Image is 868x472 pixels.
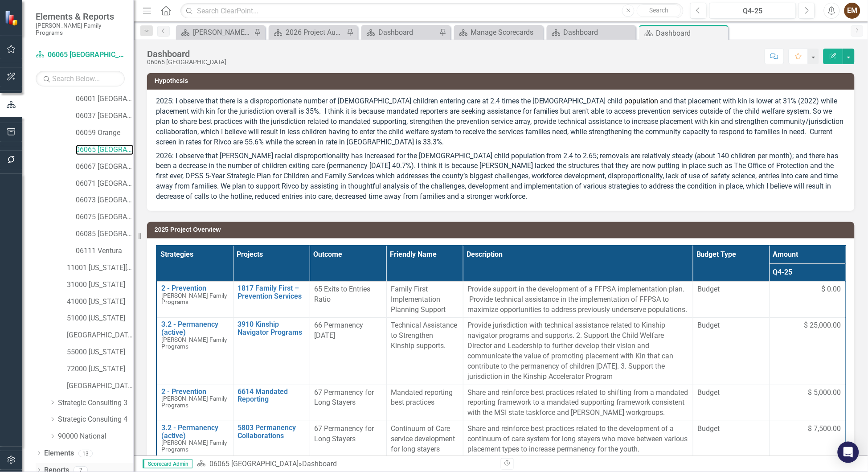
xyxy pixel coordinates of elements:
a: 06071 [GEOGRAPHIC_DATA] [76,179,134,189]
div: Dashboard [302,460,337,468]
a: 3910 Kinship Navigator Programs [238,320,305,336]
td: Double-Click to Edit [693,421,770,458]
button: Q4-25 [709,3,796,19]
a: 2 - Prevention [161,388,229,396]
a: 31000 [US_STATE] [67,280,134,290]
span: [PERSON_NAME] Family Programs [161,395,227,409]
a: 06065 [GEOGRAPHIC_DATA] [209,460,299,468]
td: Double-Click to Edit [770,318,846,385]
span: Budget [698,388,765,398]
td: Double-Click to Edit [463,421,693,458]
span: Continuum of Care service development for long stayers [391,424,455,453]
td: Double-Click to Edit [770,421,846,458]
td: Double-Click to Edit [386,318,463,385]
span: $ 25,000.00 [804,320,841,331]
div: Dashboard [147,49,226,59]
td: Double-Click to Edit [463,318,693,385]
a: 06001 [GEOGRAPHIC_DATA] [76,94,134,104]
span: Budget [698,424,765,434]
span: $ 5,000.00 [808,388,841,398]
td: Double-Click to Edit Right Click for Context Menu [156,421,233,458]
div: 2026 Project Audit Dashboard [286,27,344,38]
a: 2 - Prevention [161,284,229,292]
td: Double-Click to Edit Right Click for Context Menu [233,318,310,385]
img: ClearPoint Strategy [4,10,20,25]
a: 06075 [GEOGRAPHIC_DATA] [76,212,134,222]
a: 06059 Orange [76,128,134,138]
div: [PERSON_NAME] Overview [193,27,252,38]
span: 67 Permanency for Long Stayers [315,424,374,443]
td: Double-Click to Edit [310,281,386,318]
a: 06067 [GEOGRAPHIC_DATA] [76,162,134,172]
a: 06037 [GEOGRAPHIC_DATA] [76,111,134,121]
a: 6614 Mandated Reporting [238,388,305,403]
input: Search Below... [36,71,125,86]
td: Double-Click to Edit [310,318,386,385]
span: 65 Exits to Entries Ratio [315,285,371,304]
a: [GEOGRAPHIC_DATA] [67,381,134,391]
a: 5803 Permanency Collaborations [238,424,305,439]
span: Budget [698,320,765,331]
a: Strategic Consulting 4 [58,415,134,425]
span: [PERSON_NAME] Family Programs [161,439,227,453]
a: Dashboard [364,27,437,38]
div: Manage Scorecards [471,27,541,38]
a: 3.2 - Permanency (active) [161,424,229,439]
a: [PERSON_NAME] Overview [178,27,252,38]
a: 06065 [GEOGRAPHIC_DATA] [76,145,134,155]
a: 72000 [US_STATE] [67,364,134,374]
div: Dashboard [378,27,437,38]
p: Share and reinforce best practices related to shifting from a mandated reporting framework to a m... [468,388,688,419]
input: Search ClearPoint... [180,3,684,19]
span: Elements & Reports [36,11,125,22]
div: Dashboard [656,28,726,39]
p: 2026: I observe that [PERSON_NAME] racial disproportionality has increased for the [DEMOGRAPHIC_D... [156,149,846,202]
td: Double-Click to Edit [770,385,846,421]
h3: Hypothesis [155,78,850,84]
a: 55000 [US_STATE] [67,347,134,357]
a: 11001 [US_STATE][GEOGRAPHIC_DATA] [67,263,134,273]
span: 66 Permanency [DATE] [315,321,364,340]
h3: 2025 Project Overview [155,226,850,233]
td: Double-Click to Edit Right Click for Context Menu [233,281,310,318]
span: Scorecard Admin [143,460,192,468]
span: Search [650,7,669,14]
a: [GEOGRAPHIC_DATA][US_STATE] [67,330,134,341]
div: » [197,459,494,469]
div: Open Intercom Messenger [838,442,859,463]
a: 3.2 - Permanency (active) [161,320,229,336]
td: Double-Click to Edit Right Click for Context Menu [233,421,310,458]
a: 06111 Ventura [76,246,134,256]
div: Dashboard [564,27,634,38]
td: Double-Click to Edit [463,385,693,421]
button: EM [844,3,860,19]
div: 13 [78,450,93,457]
a: Manage Scorecards [456,27,541,38]
a: 41000 [US_STATE] [67,297,134,307]
p: Share and reinforce best practices related to the development of a continuum of care system for l... [468,424,688,455]
td: Double-Click to Edit [770,281,846,318]
td: Double-Click to Edit [386,281,463,318]
a: 06073 [GEOGRAPHIC_DATA] [76,195,134,205]
td: Double-Click to Edit Right Click for Context Menu [156,318,233,385]
button: Search [637,4,681,17]
span: 67 Permanency for Long Stayers [315,388,374,407]
a: Elements [44,448,74,459]
a: Dashboard [549,27,634,38]
a: 06085 [GEOGRAPHIC_DATA][PERSON_NAME] [76,229,134,239]
td: Double-Click to Edit [310,385,386,421]
span: Budget [698,284,765,295]
span: Technical Assistance to Strengthen Kinship supports. [391,321,458,350]
small: [PERSON_NAME] Family Programs [36,22,125,37]
p: Provide support in the development of a FFPSA implementation plan. Provide technical assistance i... [468,284,688,315]
td: Double-Click to Edit Right Click for Context Menu [156,385,233,421]
a: Strategic Consulting 3 [58,398,134,408]
span: Family First Implementation Planning Support [391,285,446,314]
td: Double-Click to Edit [386,421,463,458]
td: Double-Click to Edit [463,281,693,318]
a: 90000 National [58,431,134,442]
p: 2025: I observe that there is a disproportionate number of [DEMOGRAPHIC_DATA] children entering c... [156,96,846,149]
td: Double-Click to Edit [310,421,386,458]
div: Q4-25 [712,6,793,16]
